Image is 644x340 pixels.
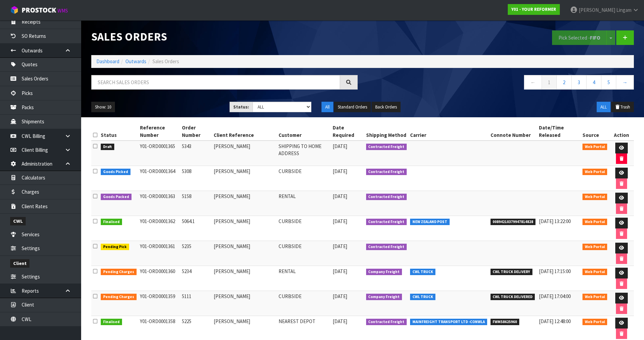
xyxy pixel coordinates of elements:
a: 3 [571,75,587,90]
span: Web Portal [582,294,607,300]
th: Status [99,122,138,141]
a: 5 [601,75,616,90]
td: 5235 [180,241,212,266]
span: NEW ZEALAND POST [410,219,450,225]
th: Customer [277,122,331,141]
th: Date Required [331,122,364,141]
td: 5308 [180,166,212,191]
span: Contracted Freight [366,319,407,325]
span: Contracted Freight [366,144,407,150]
span: Client [10,259,29,268]
td: [PERSON_NAME] [212,216,277,241]
button: Trash [611,102,634,113]
span: [DATE] [333,143,347,149]
span: Web Portal [582,144,607,150]
span: Web Portal [582,319,607,325]
span: Web Portal [582,169,607,175]
td: 5234 [180,266,212,291]
span: CWL TRUCK [410,269,435,275]
button: ALL [597,102,611,113]
td: CURBSIDE [277,291,331,316]
span: Contracted Freight [366,219,407,225]
span: [DATE] 17:04:00 [539,293,571,299]
th: Order Number [180,122,212,141]
span: Finalised [101,219,122,225]
a: 4 [586,75,601,90]
th: Reference Number [138,122,180,141]
td: [PERSON_NAME] [212,191,277,216]
button: Pick Selected -FIFO [552,30,607,45]
button: All [321,102,333,113]
span: [DATE] [333,318,347,324]
nav: Page navigation [368,75,634,92]
button: Standard Orders [334,102,371,113]
th: Carrier [408,122,489,141]
td: Y01-ORD0001364 [138,166,180,191]
a: Y01 - YOUR REFORMER [508,4,560,15]
span: [DATE] 13:22:00 [539,218,571,224]
span: [DATE] [333,268,347,274]
span: CWL TRUCK DELIVERY [491,269,533,275]
th: Source [581,122,609,141]
h1: Sales Orders [91,30,358,43]
span: Goods Picked [101,169,130,175]
span: Pending Charges [101,294,137,300]
span: Company Freight [366,269,402,275]
td: SHIPPING TO HOME ADDRESS [277,141,331,166]
td: RENTAL [277,191,331,216]
th: Connote Number [489,122,538,141]
td: [PERSON_NAME] [212,291,277,316]
th: Date/Time Released [537,122,581,141]
td: CURBSIDE [277,216,331,241]
span: [DATE] [333,218,347,224]
strong: Status: [233,104,249,110]
span: Lingam [616,7,631,13]
th: Shipping Method [364,122,409,141]
span: FWM58625960 [491,319,520,325]
span: Web Portal [582,219,607,225]
td: Y01-ORD0001360 [138,266,180,291]
th: Action [609,122,634,141]
td: Y01-ORD0001363 [138,191,180,216]
span: Draft [101,144,114,150]
a: 1 [542,75,557,90]
td: 5343 [180,141,212,166]
span: Contracted Freight [366,194,407,200]
a: 2 [556,75,572,90]
td: 5064.1 [180,216,212,241]
td: Y01-ORD0001365 [138,141,180,166]
td: [PERSON_NAME] [212,266,277,291]
button: Show: 10 [91,102,115,113]
td: 5158 [180,191,212,216]
span: Web Portal [582,269,607,275]
th: Client Reference [212,122,277,141]
td: Y01-ORD0001362 [138,216,180,241]
td: 5111 [180,291,212,316]
span: MAINFREIGHT TRANSPORT LTD -CONWLA [410,319,487,325]
span: Company Freight [366,294,402,300]
a: ← [524,75,542,90]
span: [DATE] [333,293,347,299]
input: Search sales orders [91,75,340,90]
span: ProStock [22,6,56,15]
td: Y01-ORD0001359 [138,291,180,316]
strong: Y01 - YOUR REFORMER [511,6,556,12]
span: Finalised [101,319,122,325]
span: [PERSON_NAME] [579,7,615,13]
td: CURBSIDE [277,166,331,191]
span: Web Portal [582,194,607,200]
span: [DATE] [333,193,347,199]
span: CWL TRUCK DELIVERED [491,294,535,300]
strong: FIFO [590,34,600,41]
span: 00894210379947814828 [491,219,536,225]
span: [DATE] 12:48:00 [539,318,571,324]
span: Contracted Freight [366,244,407,250]
small: WMS [57,7,68,14]
button: Back Orders [372,102,401,113]
span: Contracted Freight [366,169,407,175]
span: CWL TRUCK [410,294,435,300]
span: Pending Pick [101,244,129,250]
td: CURBSIDE [277,241,331,266]
span: [DATE] 17:15:00 [539,268,571,274]
td: RENTAL [277,266,331,291]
